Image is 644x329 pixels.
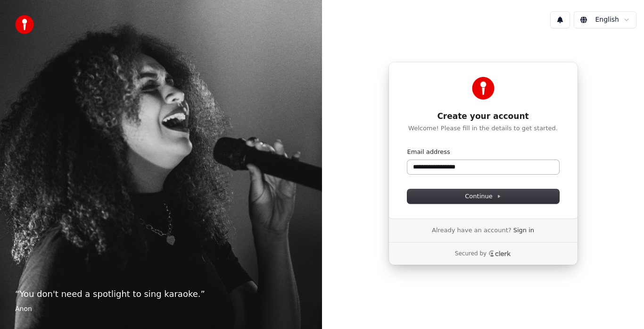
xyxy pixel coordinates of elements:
a: Sign in [513,226,534,235]
img: youka [15,15,34,34]
img: Youka [472,77,495,100]
footer: Anon [15,304,307,314]
span: Already have an account? [432,226,512,235]
h1: Create your account [407,111,559,122]
p: Secured by [455,250,487,258]
p: “ You don't need a spotlight to sing karaoke. ” [15,287,307,301]
label: Email address [407,148,450,156]
a: Clerk logo [488,250,511,257]
p: Welcome! Please fill in the details to get started. [407,124,559,133]
span: Continue [465,192,501,201]
button: Continue [407,189,559,203]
